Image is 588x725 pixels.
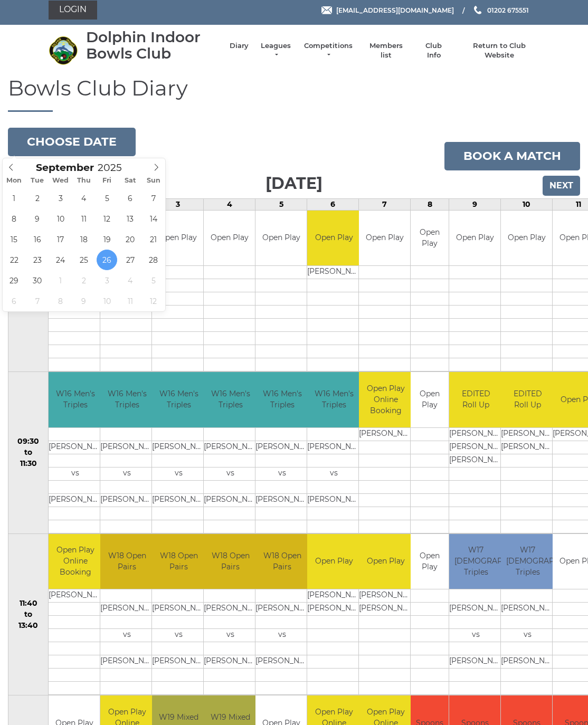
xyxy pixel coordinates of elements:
td: [PERSON_NAME] [100,493,154,507]
td: Open Play [152,211,203,266]
span: October 1, 2025 [50,270,71,291]
span: September 13, 2025 [120,208,140,229]
td: Open Play [411,534,449,589]
td: [PERSON_NAME] [49,441,102,454]
span: September 24, 2025 [50,250,71,270]
td: vs [501,629,554,642]
td: [PERSON_NAME] [100,603,154,616]
a: Return to Club Website [460,41,539,60]
td: W16 Men's Triples [152,372,205,427]
a: Club Info [419,41,449,60]
img: Dolphin Indoor Bowls Club [49,36,78,65]
td: [PERSON_NAME] [449,441,502,454]
div: Dolphin Indoor Bowls Club [86,29,219,62]
td: Open Play [449,211,500,266]
span: October 11, 2025 [120,291,140,311]
td: W18 Open Pairs [204,534,257,589]
input: Scroll to increment [94,161,135,174]
td: [PERSON_NAME] [501,427,554,441]
a: Members list [364,41,407,60]
td: W18 Open Pairs [152,534,205,589]
a: Phone us 01202 675551 [472,5,529,15]
td: Open Play Online Booking [49,534,102,589]
span: September 7, 2025 [143,188,164,208]
span: September 18, 2025 [73,229,94,250]
span: September 25, 2025 [73,250,94,270]
span: September 16, 2025 [27,229,48,250]
span: September 30, 2025 [27,270,48,291]
td: [PERSON_NAME] [255,603,309,616]
td: Open Play [411,211,449,266]
span: September 5, 2025 [97,188,117,208]
td: [PERSON_NAME] [359,603,412,616]
span: October 10, 2025 [97,291,117,311]
td: W18 Open Pairs [100,534,154,589]
td: vs [307,467,361,480]
span: [EMAIL_ADDRESS][DOMAIN_NAME] [336,6,454,14]
td: Open Play [411,372,449,427]
span: September 21, 2025 [143,229,164,250]
span: September 10, 2025 [50,208,71,229]
td: 10 [501,198,553,210]
td: Open Play [255,211,307,266]
td: W16 Men's Triples [49,372,102,427]
td: EDITED Roll Up [449,372,502,427]
td: W16 Men's Triples [307,372,361,427]
td: 7 [359,198,411,210]
td: [PERSON_NAME] [501,603,554,616]
span: 01202 675551 [487,6,529,14]
span: September 23, 2025 [27,250,48,270]
td: W17 [DEMOGRAPHIC_DATA] Triples [449,534,502,589]
td: [PERSON_NAME] [449,603,502,616]
td: [PERSON_NAME] [307,589,361,603]
td: 5 [255,198,307,210]
span: September 6, 2025 [120,188,140,208]
span: September 4, 2025 [73,188,94,208]
span: October 5, 2025 [143,270,164,291]
span: September 17, 2025 [50,229,71,250]
td: [PERSON_NAME] [152,603,205,616]
span: Wed [49,177,72,184]
td: [PERSON_NAME] [204,441,257,454]
td: [PERSON_NAME] [307,441,361,454]
span: September 1, 2025 [4,188,24,208]
span: October 4, 2025 [120,270,140,291]
td: [PERSON_NAME] [152,441,205,454]
span: October 7, 2025 [27,291,48,311]
td: [PERSON_NAME] [255,441,309,454]
span: September 20, 2025 [120,229,140,250]
a: Email [EMAIL_ADDRESS][DOMAIN_NAME] [321,5,454,15]
h1: Bowls Club Diary [8,77,580,112]
td: [PERSON_NAME] [449,454,502,467]
td: Open Play [307,211,361,266]
td: 3 [152,198,204,210]
td: vs [255,467,309,480]
input: Next [543,176,580,196]
td: [PERSON_NAME] [49,589,102,603]
td: vs [100,467,154,480]
span: Thu [72,177,96,184]
a: Competitions [303,41,354,60]
a: Leagues [259,41,292,60]
span: September 11, 2025 [73,208,94,229]
td: W16 Men's Triples [255,372,309,427]
td: W16 Men's Triples [204,372,257,427]
td: Open Play [359,211,410,266]
span: October 3, 2025 [97,270,117,291]
td: [PERSON_NAME] [204,603,257,616]
td: Open Play [501,211,552,266]
span: October 6, 2025 [4,291,24,311]
button: Choose date [8,128,136,156]
span: September 9, 2025 [27,208,48,229]
td: EDITED Roll Up [501,372,554,427]
td: [PERSON_NAME] [307,493,361,507]
span: Scroll to increment [36,163,94,173]
span: Sat [119,177,142,184]
span: Sun [142,177,165,184]
td: vs [255,629,309,642]
a: Book a match [444,142,580,170]
td: [PERSON_NAME] [255,493,309,507]
td: [PERSON_NAME] [49,493,102,507]
span: Mon [3,177,26,184]
td: [PERSON_NAME] [204,655,257,669]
